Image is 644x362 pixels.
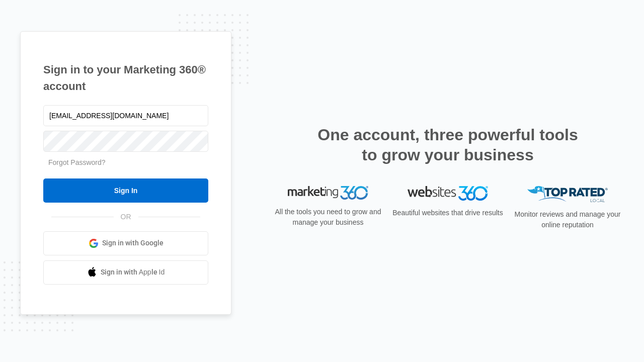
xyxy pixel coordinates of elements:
[43,231,208,255] a: Sign in with Google
[114,212,138,222] span: OR
[102,238,164,248] span: Sign in with Google
[272,207,384,228] p: All the tools you need to grow and manage your business
[48,158,106,166] a: Forgot Password?
[288,186,368,200] img: Marketing 360
[391,208,504,218] p: Beautiful websites that drive results
[43,105,208,126] input: Email
[43,178,208,203] input: Sign In
[527,186,608,203] img: Top Rated Local
[101,267,165,278] span: Sign in with Apple Id
[408,186,488,201] img: Websites 360
[43,260,208,285] a: Sign in with Apple Id
[43,61,208,95] h1: Sign in to your Marketing 360® account
[314,125,581,165] h2: One account, three powerful tools to grow your business
[511,209,624,230] p: Monitor reviews and manage your online reputation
